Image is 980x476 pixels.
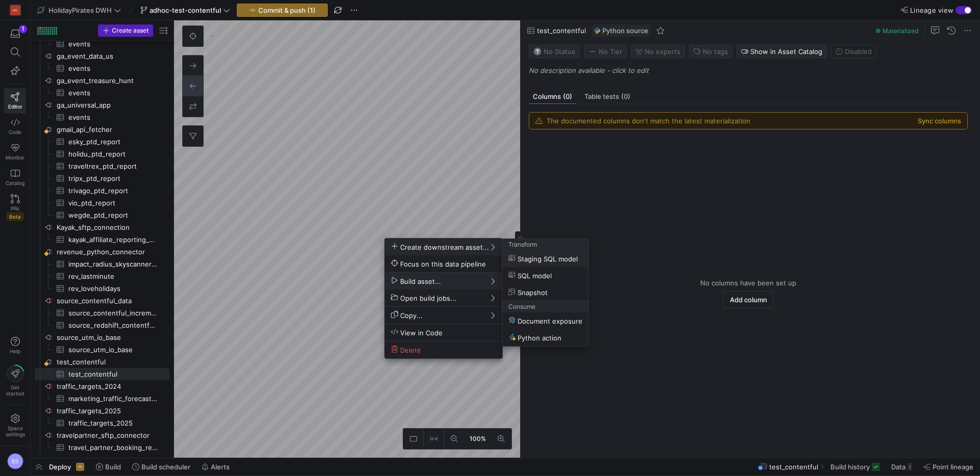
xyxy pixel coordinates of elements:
span: Open build jobs... [391,294,456,302]
span: Create downstream asset... [391,243,489,251]
span: Focus on this data pipeline [391,259,486,268]
span: Copy... [391,311,423,320]
span: Delete [391,346,421,354]
span: Build asset... [391,277,441,285]
span: View in Code [391,328,443,337]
